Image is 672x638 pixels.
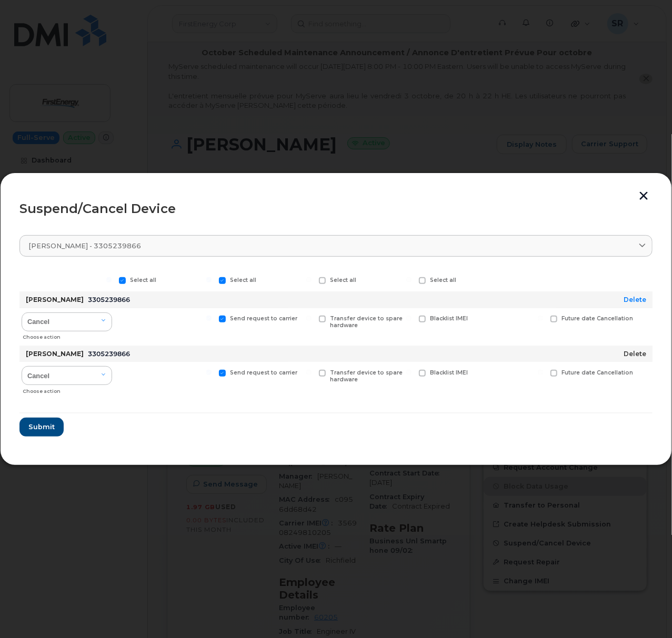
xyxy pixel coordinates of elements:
[626,592,664,630] iframe: Messenger Launcher
[406,370,412,375] input: Blacklist IMEI
[306,370,312,375] input: Transfer device to spare hardware
[206,370,212,375] input: Send request to carrier
[406,277,412,282] input: Select all
[430,315,468,322] span: Blacklist IMEI
[19,202,653,215] div: Suspend/Cancel Device
[130,277,156,283] span: Select all
[330,369,403,383] span: Transfer device to spare hardware
[624,350,646,358] a: Delete
[430,277,456,283] span: Select all
[206,316,212,321] input: Send request to carrier
[206,277,212,282] input: Select all
[561,315,634,322] span: Future date Cancellation
[306,277,312,282] input: Select all
[430,369,468,376] span: Blacklist IMEI
[624,296,646,303] a: Delete
[330,315,403,329] span: Transfer device to spare hardware
[230,315,297,322] span: Send request to carrier
[330,277,356,283] span: Select all
[230,369,297,376] span: Send request to carrier
[561,369,634,376] span: Future date Cancellation
[538,370,543,375] input: Future date Cancellation
[230,277,256,283] span: Select all
[538,316,543,321] input: Future date Cancellation
[306,316,312,321] input: Transfer device to spare hardware
[406,316,412,321] input: Blacklist IMEI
